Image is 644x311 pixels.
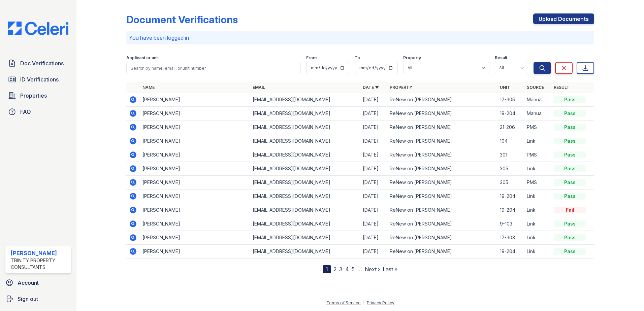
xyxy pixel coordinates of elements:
span: Properties [20,92,47,100]
td: [DATE] [360,245,387,258]
a: FAQ [5,105,71,118]
td: [PERSON_NAME] [140,203,250,217]
a: Email [253,85,265,90]
td: [PERSON_NAME] [140,245,250,258]
img: CE_Logo_Blue-a8612792a0a2168367f1c8372b55b34899dd931a85d93a1a3d3e32e68fde9ad4.png [3,22,74,35]
td: [PERSON_NAME] [140,176,250,189]
td: 305 [497,176,524,189]
span: … [357,265,362,273]
td: Link [524,189,551,203]
td: ReNew on [PERSON_NAME] [387,203,497,217]
td: [DATE] [360,93,387,107]
td: ReNew on [PERSON_NAME] [387,107,497,120]
a: 3 [339,266,343,273]
td: [EMAIL_ADDRESS][DOMAIN_NAME] [250,217,360,231]
td: 19-204 [497,203,524,217]
td: 301 [497,148,524,162]
td: [EMAIL_ADDRESS][DOMAIN_NAME] [250,134,360,148]
td: Link [524,134,551,148]
label: From [306,55,317,61]
td: Link [524,217,551,231]
a: 4 [345,266,349,273]
div: 1 [323,265,331,273]
label: To [355,55,360,61]
div: Pass [554,96,586,103]
td: ReNew on [PERSON_NAME] [387,245,497,258]
td: ReNew on [PERSON_NAME] [387,134,497,148]
a: Account [3,276,74,289]
td: [EMAIL_ADDRESS][DOMAIN_NAME] [250,162,360,176]
td: [DATE] [360,148,387,162]
td: [DATE] [360,203,387,217]
td: PMS [524,120,551,134]
a: Unit [500,85,510,90]
div: Pass [554,248,586,255]
td: 9-103 [497,217,524,231]
label: Applicant or unit [126,55,159,61]
div: Pass [554,179,586,186]
td: [PERSON_NAME] [140,217,250,231]
td: [PERSON_NAME] [140,107,250,120]
p: You have been logged in [129,34,591,42]
td: 19-204 [497,107,524,120]
a: ID Verifications [5,73,71,86]
td: PMS [524,148,551,162]
td: Link [524,162,551,176]
a: Sign out [3,292,74,306]
td: [PERSON_NAME] [140,231,250,245]
td: [DATE] [360,217,387,231]
td: ReNew on [PERSON_NAME] [387,189,497,203]
td: [PERSON_NAME] [140,162,250,176]
td: 21-206 [497,120,524,134]
td: [DATE] [360,231,387,245]
td: [DATE] [360,189,387,203]
div: Pass [554,165,586,172]
a: Name [142,85,155,90]
td: PMS [524,176,551,189]
span: Sign out [18,295,38,303]
a: Last » [383,266,397,273]
td: [PERSON_NAME] [140,189,250,203]
td: [DATE] [360,107,387,120]
div: Trinity Property Consultants [11,257,68,271]
td: [PERSON_NAME] [140,134,250,148]
td: Manual [524,107,551,120]
a: 5 [352,266,355,273]
a: Upload Documents [533,13,594,24]
td: [EMAIL_ADDRESS][DOMAIN_NAME] [250,189,360,203]
a: Privacy Policy [367,300,394,305]
td: Manual [524,93,551,107]
a: Result [554,85,570,90]
td: Link [524,245,551,258]
td: [EMAIL_ADDRESS][DOMAIN_NAME] [250,203,360,217]
td: [EMAIL_ADDRESS][DOMAIN_NAME] [250,148,360,162]
input: Search by name, email, or unit number [126,62,301,74]
td: [EMAIL_ADDRESS][DOMAIN_NAME] [250,93,360,107]
span: ID Verifications [20,75,59,83]
td: [DATE] [360,134,387,148]
td: ReNew on [PERSON_NAME] [387,176,497,189]
td: 19-204 [497,245,524,258]
div: Pass [554,124,586,131]
a: Properties [5,89,71,102]
td: [EMAIL_ADDRESS][DOMAIN_NAME] [250,120,360,134]
td: ReNew on [PERSON_NAME] [387,148,497,162]
td: [DATE] [360,120,387,134]
td: ReNew on [PERSON_NAME] [387,93,497,107]
td: [EMAIL_ADDRESS][DOMAIN_NAME] [250,176,360,189]
label: Property [403,55,421,61]
td: ReNew on [PERSON_NAME] [387,162,497,176]
a: Property [390,85,412,90]
td: [PERSON_NAME] [140,120,250,134]
td: [DATE] [360,162,387,176]
td: [EMAIL_ADDRESS][DOMAIN_NAME] [250,231,360,245]
td: Link [524,203,551,217]
td: ReNew on [PERSON_NAME] [387,120,497,134]
a: 2 [333,266,336,273]
td: ReNew on [PERSON_NAME] [387,217,497,231]
div: | [363,300,364,305]
a: Doc Verifications [5,57,71,70]
span: Account [18,279,39,287]
a: Next › [365,266,380,273]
